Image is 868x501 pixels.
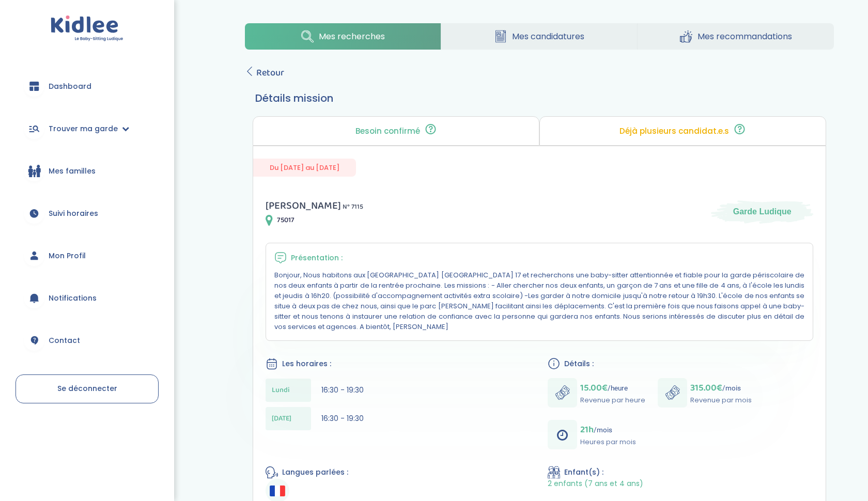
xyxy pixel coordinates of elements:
[57,383,117,394] span: Se déconnecter
[49,123,118,134] span: Trouver ma garde
[49,335,80,346] span: Contact
[319,30,385,43] span: Mes recherches
[548,479,643,489] span: 2 enfants (7 ans et 4 ans)
[51,15,123,42] img: logo.svg
[512,30,584,43] span: Mes candidatures
[266,197,341,214] span: [PERSON_NAME]
[245,66,284,80] a: Retour
[16,68,159,105] a: Dashboard
[49,293,97,304] span: Notifications
[619,127,729,135] p: Déjà plusieurs candidat.e.s
[580,381,608,395] span: 15.00€
[690,381,722,395] span: 315.00€
[16,152,159,190] a: Mes familles
[580,422,594,437] span: 21h
[343,201,363,212] span: N° 7115
[282,358,331,369] span: Les horaires :
[321,385,364,395] span: 16:30 - 19:30
[245,23,441,50] a: Mes recherches
[16,322,159,359] a: Contact
[277,215,295,226] span: 75017
[274,270,804,332] p: Bonjour, Nous habitons aux [GEOGRAPHIC_DATA] [GEOGRAPHIC_DATA] 17 et recherchons une baby-sitter ...
[272,413,291,424] span: [DATE]
[282,467,348,478] span: Langues parlées :
[270,486,285,496] img: Français
[698,30,792,43] span: Mes recommandations
[16,279,159,317] a: Notifications
[49,208,98,219] span: Suivi horaires
[580,395,645,405] p: Revenue par heure
[638,23,834,50] a: Mes recommandations
[253,159,356,177] span: Du [DATE] au [DATE]
[441,23,637,50] a: Mes candidatures
[580,437,636,447] p: Heures par mois
[49,81,91,92] span: Dashboard
[564,358,594,369] span: Détails :
[580,381,645,395] p: /heure
[733,206,792,217] span: Garde Ludique
[690,381,752,395] p: /mois
[16,374,159,403] a: Se déconnecter
[16,110,159,147] a: Trouver ma garde
[255,90,824,106] h3: Détails mission
[580,422,636,437] p: /mois
[16,237,159,274] a: Mon Profil
[272,385,290,396] span: Lundi
[291,253,343,263] span: Présentation :
[49,166,96,177] span: Mes familles
[355,127,420,135] p: Besoin confirmé
[49,251,86,261] span: Mon Profil
[16,195,159,232] a: Suivi horaires
[690,395,752,405] p: Revenue par mois
[564,467,603,478] span: Enfant(s) :
[321,413,364,424] span: 16:30 - 19:30
[256,66,284,80] span: Retour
